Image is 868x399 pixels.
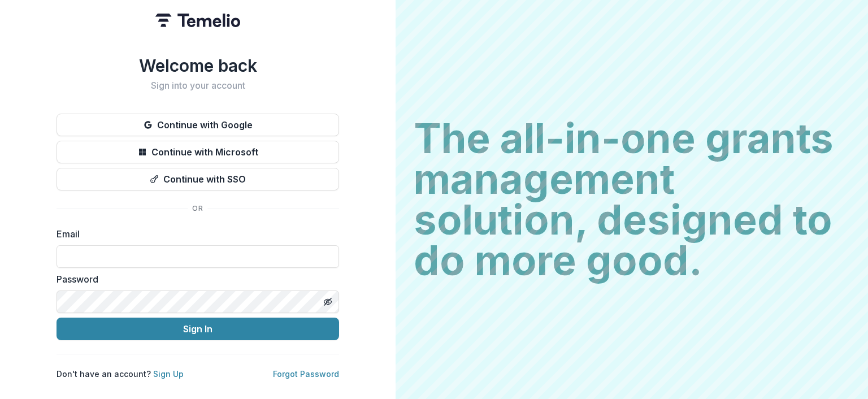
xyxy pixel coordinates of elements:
button: Toggle password visibility [319,293,337,311]
label: Password [57,272,332,286]
button: Continue with Microsoft [57,141,339,163]
img: Temelio [155,14,240,27]
p: Don't have an account? [57,368,184,380]
button: Continue with Google [57,114,339,136]
h1: Welcome back [57,55,339,76]
a: Sign Up [153,369,184,379]
h2: Sign into your account [57,80,339,91]
a: Forgot Password [273,369,339,379]
button: Sign In [57,318,339,340]
label: Email [57,227,332,241]
button: Continue with SSO [57,168,339,190]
